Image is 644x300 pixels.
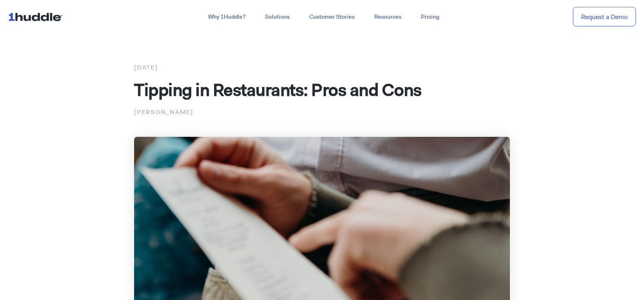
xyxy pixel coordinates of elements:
[198,10,255,24] a: Why 1Huddle?
[411,10,449,24] a: Pricing
[573,7,636,27] a: Request a Demo
[8,9,66,24] img: ...
[134,62,510,73] div: [DATE]
[255,10,299,24] a: Solutions
[134,78,422,101] span: Tipping in Restaurants: Pros and Cons
[364,10,411,24] a: Resources
[134,107,510,117] p: [PERSON_NAME]
[299,10,364,24] a: Customer Stories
